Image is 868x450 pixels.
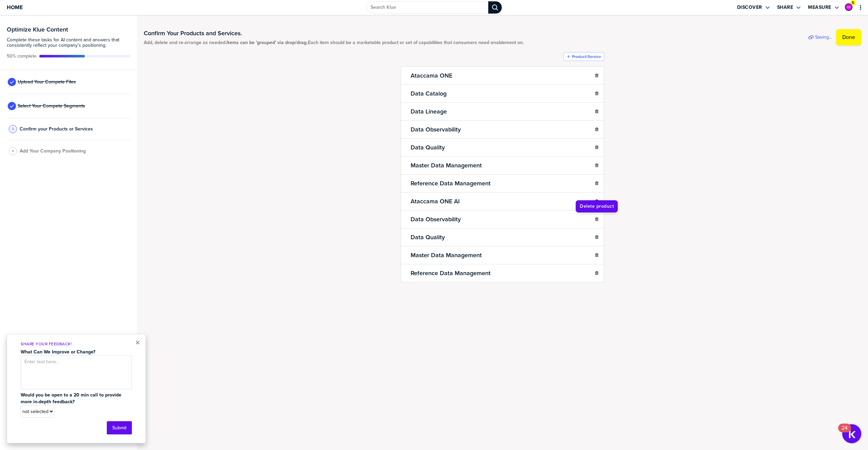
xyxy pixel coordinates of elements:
[572,54,601,59] label: Product/Service
[135,339,140,347] button: Close
[12,126,14,131] span: 3
[409,125,462,134] h2: Data Observability
[144,29,524,37] h1: Confirm Your Products and Services.
[21,391,123,405] strong: Would you be open to a 20 min call to provide more in-depth feedback?
[842,428,848,437] div: 24
[580,203,614,210] span: Delete product
[409,143,446,152] h2: Data Quality
[7,26,130,33] h3: Optimize Klue Content
[7,37,130,48] span: Complete these tasks for AI content and answers that consistently reflect your company’s position...
[144,40,524,45] span: Add, delete and re-arrange as needed. Each item should be a marketable product or set of capabili...
[18,79,76,85] span: Upload Your Compete Files
[409,214,462,224] h2: Data Observability
[488,1,502,14] div: Search Klue
[226,39,308,46] strong: Items can be 'grouped' via drop/drag.
[366,1,488,14] input: Search Klue
[107,421,132,434] button: Submit
[845,3,852,11] div: Anja Duričić
[409,71,454,80] h2: Ataccama ONE
[852,0,854,5] span: 5
[409,161,483,170] h2: Master Data Management
[7,4,23,10] span: Home
[409,197,461,206] h2: Ataccama ONE AI
[20,126,93,132] span: Confirm your Products or Services
[7,54,37,59] span: Active
[20,148,86,154] span: Add Your Company Positioning
[12,148,14,154] span: 4
[409,107,448,116] h2: Data Lineage
[18,103,85,109] span: Select Your Compete Segments
[846,4,852,10] img: 6f25118f5f5169d5aa90e026064f7bec-sml.png
[409,89,448,98] h2: Data Catalog
[21,348,95,355] strong: What Can We Improve or Change?
[815,35,832,40] span: Saving...
[808,4,831,11] label: Measure
[844,3,853,12] a: Edit Profile
[842,424,861,443] button: Open Resource Center, 24 new notifications
[21,341,132,347] p: Share Your Feedback!
[777,4,793,11] label: Share
[409,232,446,242] h2: Data Quality
[409,250,483,260] h2: Master Data Management
[842,34,855,41] label: Done
[409,179,492,188] h2: Reference Data Management
[409,268,492,278] h2: Reference Data Management
[737,4,762,11] label: Discover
